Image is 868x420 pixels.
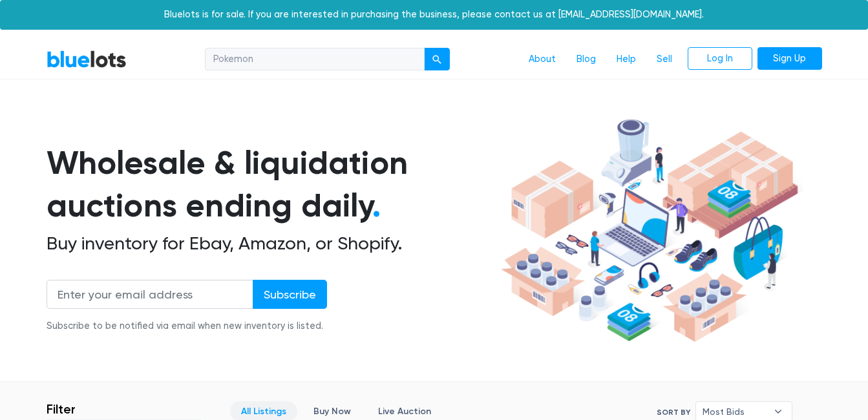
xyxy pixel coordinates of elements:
h2: Buy inventory for Ebay, Amazon, or Shopify. [47,233,496,255]
a: About [518,47,566,72]
a: Sell [646,47,683,72]
input: Search for inventory [205,48,425,71]
a: BlueLots [47,50,127,68]
a: Blog [566,47,606,72]
span: . [372,186,381,225]
input: Enter your email address [47,280,253,309]
label: Sort By [657,406,690,418]
input: Subscribe [253,280,327,309]
div: Subscribe to be notified via email when new inventory is listed. [47,319,327,333]
a: Help [606,47,646,72]
a: Sign Up [757,47,822,70]
h3: Filter [47,401,76,417]
h1: Wholesale & liquidation auctions ending daily [47,142,496,227]
a: Log In [688,47,752,70]
img: hero-ee84e7d0318cb26816c560f6b4441b76977f77a177738b4e94f68c95b2b83dbb.png [496,113,803,348]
